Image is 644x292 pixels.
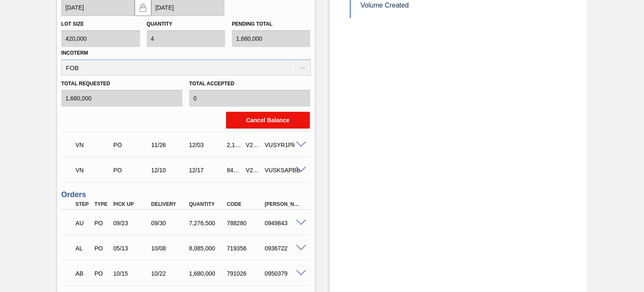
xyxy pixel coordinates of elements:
[187,142,229,148] div: 12/03/2025
[262,245,304,252] div: 0936722
[92,220,111,226] div: Purchase order
[149,167,191,174] div: 12/10/2025
[262,142,304,148] div: VUSYR1Pli
[262,167,304,174] div: VUSKSAPBB
[111,142,153,148] div: Purchase order
[232,21,273,27] label: Pending total
[149,220,191,226] div: 09/30/2025
[147,21,172,27] label: Quantity
[361,2,409,9] span: Volume Created
[73,161,115,179] div: Trading Volume
[149,270,191,277] div: 10/22/2025
[149,245,191,252] div: 10/08/2025
[92,270,111,277] div: Purchase order
[187,245,229,252] div: 8,085,000
[111,201,153,207] div: Pick up
[61,78,182,90] label: Total Requested
[262,270,304,277] div: 0950379
[92,245,111,252] div: Purchase order
[225,201,266,207] div: Code
[244,167,262,174] div: V2952
[149,201,191,207] div: Delivery
[73,214,92,232] div: Awaiting Unload
[187,167,229,174] div: 12/17/2025
[225,142,244,148] div: 2,100,000
[111,245,153,252] div: 05/13/2025
[187,201,229,207] div: Quantity
[225,167,244,174] div: 840,000
[73,239,92,258] div: Awaiting Load Composition
[75,270,90,277] p: AB
[92,201,111,207] div: Type
[187,270,229,277] div: 1,680,000
[75,245,90,252] p: AL
[225,245,266,252] div: 719356
[189,78,310,90] label: Total Accepted
[225,270,266,277] div: 791026
[73,136,115,154] div: Trading Volume
[225,220,266,226] div: 788280
[61,50,88,56] label: Incoterm
[61,21,84,27] label: Lot size
[187,220,229,226] div: 7,276,500
[262,201,304,207] div: [PERSON_NAME]. ID
[61,190,310,199] h3: Orders
[111,167,153,174] div: Purchase order
[75,220,90,226] p: AU
[149,142,191,148] div: 11/26/2025
[75,167,113,174] p: VN
[111,220,153,226] div: 09/23/2025
[226,112,310,129] button: Cancel Balance
[73,201,92,207] div: Step
[262,220,304,226] div: 0949843
[138,3,148,13] img: locked
[111,270,153,277] div: 10/15/2025
[244,142,262,148] div: V2951
[75,142,113,148] p: VN
[73,264,92,283] div: Awaiting Billing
